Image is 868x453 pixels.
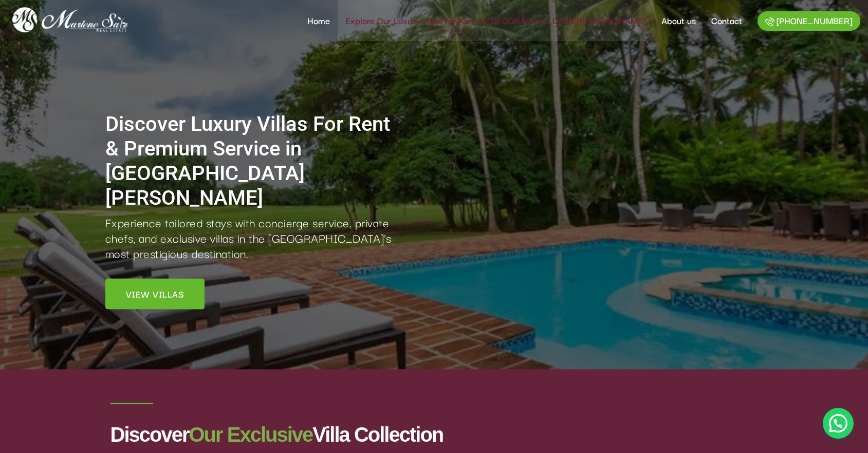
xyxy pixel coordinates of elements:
p: Experience tailored stays with concierge service, private chefs, and exclusive villas in the [GEO... [105,214,404,261]
a: View Villas [105,279,205,309]
img: logo [8,4,132,37]
span: View Villas [126,289,184,299]
h1: Discover Luxury Villas For Rent & Premium Service in [GEOGRAPHIC_DATA][PERSON_NAME] [105,112,404,210]
span: Our Exclusive [189,423,312,446]
a: [PHONE_NUMBER] [758,11,860,31]
h2: Discover Villa Collection [110,422,539,447]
